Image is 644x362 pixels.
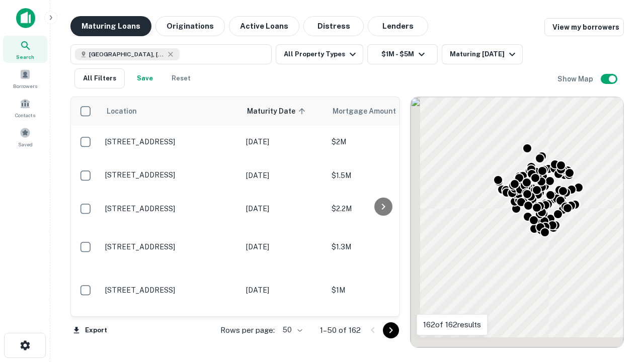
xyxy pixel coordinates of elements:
button: Save your search to get updates of matches that match your search criteria. [129,68,161,88]
button: Originations [155,16,225,36]
p: $1.5M [332,170,432,181]
a: Borrowers [3,65,47,92]
a: Search [3,36,47,63]
span: Saved [18,140,33,148]
p: [DATE] [246,170,321,181]
p: [STREET_ADDRESS] [105,137,236,146]
th: Maturity Date [241,97,327,125]
span: Contacts [15,111,35,119]
img: capitalize-icon.png [16,8,35,28]
p: [DATE] [246,241,321,252]
div: 0 0 [411,97,623,347]
div: Maturing [DATE] [450,48,518,60]
p: [STREET_ADDRESS] [105,242,236,251]
a: Saved [3,123,47,150]
p: [STREET_ADDRESS] [105,204,236,213]
th: Mortgage Amount [327,97,437,125]
th: Location [100,97,241,125]
button: All Filters [74,68,125,88]
span: Maturity Date [247,105,308,117]
button: $1M - $5M [367,44,438,64]
p: Rows per page: [220,324,275,336]
p: $2M [332,136,432,147]
span: [GEOGRAPHIC_DATA], [GEOGRAPHIC_DATA], [GEOGRAPHIC_DATA] [89,50,165,59]
button: Active Loans [229,16,299,36]
p: [DATE] [246,285,321,296]
p: $1M [332,285,432,296]
p: [DATE] [246,203,321,214]
p: $1.3M [332,241,432,252]
p: [STREET_ADDRESS] [105,170,236,179]
p: 162 of 162 results [423,319,481,331]
span: Location [106,105,137,117]
p: 1–50 of 162 [320,324,361,336]
button: Distress [303,16,364,36]
div: 50 [279,323,304,337]
button: All Property Types [276,44,363,64]
button: Maturing Loans [70,16,151,36]
button: [GEOGRAPHIC_DATA], [GEOGRAPHIC_DATA], [GEOGRAPHIC_DATA] [70,44,272,64]
button: Export [70,323,110,338]
button: Maturing [DATE] [442,44,523,64]
p: [STREET_ADDRESS] [105,286,236,295]
a: Contacts [3,94,47,121]
p: [DATE] [246,136,321,147]
p: $2.2M [332,203,432,214]
h6: Show Map [557,73,595,84]
iframe: Chat Widget [594,282,644,330]
button: Go to next page [383,322,399,338]
span: Search [16,53,34,61]
a: View my borrowers [544,18,624,36]
span: Borrowers [13,82,37,90]
button: Reset [165,68,197,88]
button: Lenders [368,16,428,36]
span: Mortgage Amount [333,105,409,117]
